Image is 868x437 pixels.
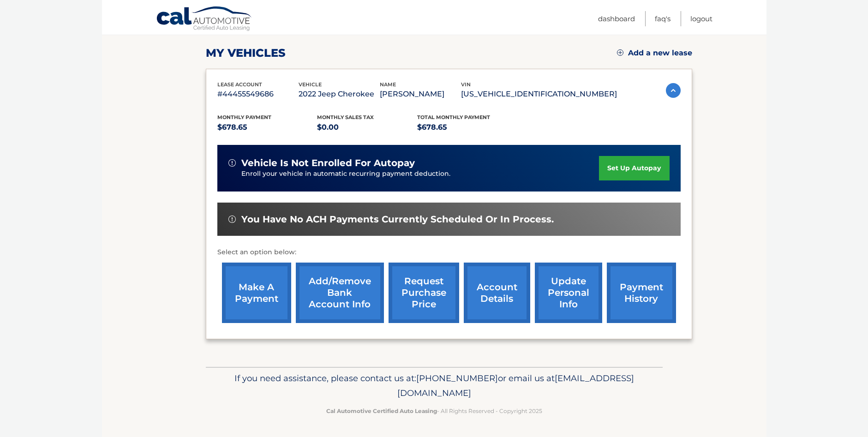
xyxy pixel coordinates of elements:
[317,121,417,134] p: $0.00
[217,88,299,101] p: #44455549686
[241,157,415,169] span: vehicle is not enrolled for autopay
[317,114,374,120] span: Monthly sales Tax
[228,216,236,223] img: alert-white.svg
[380,81,396,88] span: name
[326,407,437,414] strong: Cal Automotive Certified Auto Leasing
[217,114,271,120] span: Monthly Payment
[222,263,291,323] a: make a payment
[206,46,286,60] h2: my vehicles
[299,81,322,88] span: vehicle
[217,121,317,134] p: $678.65
[217,81,262,88] span: lease account
[464,263,530,323] a: account details
[296,263,384,323] a: Add/Remove bank account info
[380,88,461,101] p: [PERSON_NAME]
[535,263,602,323] a: update personal info
[212,406,657,416] p: - All Rights Reserved - Copyright 2025
[655,11,670,26] a: FAQ's
[212,371,657,401] p: If you need assistance, please contact us at: or email us at
[607,263,676,323] a: payment history
[666,83,681,98] img: accordion-active.svg
[241,169,599,179] p: Enroll your vehicle in automatic recurring payment deduction.
[417,121,517,134] p: $678.65
[617,49,623,56] img: add.svg
[617,48,692,58] a: Add a new lease
[228,159,236,167] img: alert-white.svg
[461,88,617,101] p: [US_VEHICLE_IDENTIFICATION_NUMBER]
[217,247,681,258] p: Select an option below:
[241,214,554,225] span: You have no ACH payments currently scheduled or in process.
[416,373,498,383] span: [PHONE_NUMBER]
[690,11,712,26] a: Logout
[156,6,253,33] a: Cal Automotive
[397,373,634,398] span: [EMAIL_ADDRESS][DOMAIN_NAME]
[598,11,635,26] a: Dashboard
[417,114,490,120] span: Total Monthly Payment
[599,156,669,180] a: set up autopay
[389,263,459,323] a: request purchase price
[299,88,380,101] p: 2022 Jeep Cherokee
[461,81,471,88] span: vin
